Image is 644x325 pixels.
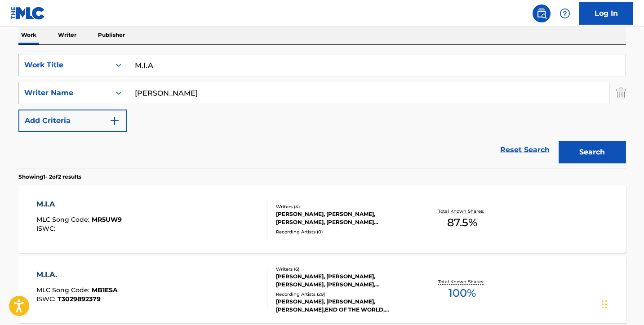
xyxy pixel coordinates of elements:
[18,54,626,168] form: Search Form
[438,278,486,285] p: Total Known Shares:
[533,4,551,22] a: Public Search
[58,295,101,303] span: T3029892379
[92,215,122,224] span: MR5UW9
[276,298,412,314] div: [PERSON_NAME], [PERSON_NAME], [PERSON_NAME],END OF THE WORLD, [GEOGRAPHIC_DATA][PERSON_NAME][GEOG...
[36,286,92,294] span: MLC Song Code :
[602,291,607,318] div: Drag
[18,185,626,253] a: M.I.AMLC Song Code:MR5UW9ISWC:Writers (4)[PERSON_NAME], [PERSON_NAME], [PERSON_NAME], [PERSON_NAM...
[556,4,574,22] div: Help
[36,224,58,233] span: ISWC :
[438,208,486,215] p: Total Known Shares:
[449,285,476,301] span: 100 %
[55,26,79,44] p: Writer
[24,88,105,98] div: Writer Name
[276,272,412,289] div: [PERSON_NAME], [PERSON_NAME], [PERSON_NAME], [PERSON_NAME], [PERSON_NAME], [PERSON_NAME]
[24,60,105,70] div: Work Title
[36,269,118,280] div: M.I.A.
[18,173,81,181] p: Showing 1 - 2 of 2 results
[36,295,58,303] span: ISWC :
[276,291,412,298] div: Recording Artists ( 29 )
[599,282,644,325] iframe: Chat Widget
[276,210,412,226] div: [PERSON_NAME], [PERSON_NAME], [PERSON_NAME], [PERSON_NAME] [PERSON_NAME]
[447,215,477,231] span: 87.5 %
[95,26,128,44] p: Publisher
[92,286,118,294] span: MB1ESA
[276,266,412,272] div: Writers ( 6 )
[579,2,633,25] a: Log In
[616,82,626,104] img: Delete Criterion
[536,8,547,19] img: search
[276,203,412,210] div: Writers ( 4 )
[18,256,626,323] a: M.I.A.MLC Song Code:MB1ESAISWC:T3029892379Writers (6)[PERSON_NAME], [PERSON_NAME], [PERSON_NAME],...
[11,7,45,20] img: MLC Logo
[36,215,92,224] span: MLC Song Code :
[109,115,120,126] img: 9d2ae6d4665cec9f34b9.svg
[496,140,554,160] a: Reset Search
[559,141,626,163] button: Search
[18,110,127,132] button: Add Criteria
[18,26,39,44] p: Work
[560,8,570,19] img: help
[36,199,122,210] div: M.I.A
[276,228,412,235] div: Recording Artists ( 0 )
